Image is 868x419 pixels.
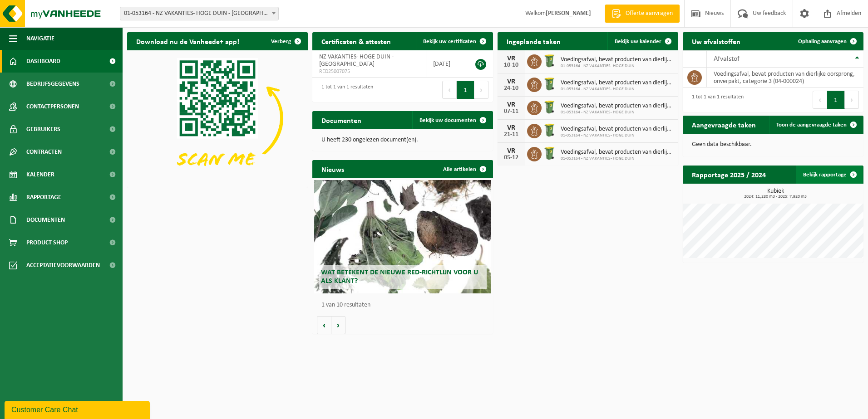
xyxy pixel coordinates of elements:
a: Bekijk uw certificaten [416,32,492,50]
span: NZ VAKANTIES- HOGE DUIN - [GEOGRAPHIC_DATA] [319,54,394,68]
span: Documenten [26,209,65,231]
img: WB-0240-HPE-GN-50 [542,146,557,161]
span: Bedrijfsgegevens [26,73,79,95]
div: 07-11 [502,108,520,115]
h2: Ingeplande taken [498,32,570,50]
div: VR [502,101,520,108]
button: Previous [813,91,827,109]
a: Toon de aangevraagde taken [769,116,863,134]
img: Download de VHEPlus App [127,50,308,186]
h2: Documenten [312,111,370,129]
span: Gebruikers [26,118,60,141]
button: Verberg [264,32,307,50]
span: Bekijk uw kalender [615,39,661,44]
span: Voedingsafval, bevat producten van dierlijke oorsprong, onverpakt, categorie 3 [561,56,674,63]
p: 1 van 10 resultaten [321,302,488,308]
img: WB-0240-HPE-GN-50 [542,53,557,68]
span: Toon de aangevraagde taken [776,122,847,128]
h2: Rapportage 2025 / 2024 [683,166,775,183]
span: Navigatie [26,27,54,50]
span: 01-053164 - NZ VAKANTIES- HOGE DUIN [561,110,674,115]
h2: Nieuws [312,160,353,178]
span: RED25007075 [319,68,419,75]
span: 01-053164 - NZ VAKANTIES- HOGE DUIN [561,63,674,69]
a: Alle artikelen [436,160,492,178]
button: 1 [827,91,845,109]
div: VR [502,147,520,155]
button: Next [845,91,859,109]
a: Bekijk uw kalender [607,32,677,50]
span: Contracten [26,141,62,163]
span: 01-053164 - NZ VAKANTIES- HOGE DUIN [561,133,674,138]
div: 1 tot 1 van 1 resultaten [317,80,373,100]
iframe: chat widget [5,399,152,419]
p: Geen data beschikbaar. [692,141,854,148]
div: VR [502,55,520,62]
span: Verberg [271,39,291,44]
span: 01-053164 - NZ VAKANTIES- HOGE DUIN - OOSTDUINKERKE [120,7,279,20]
span: Voedingsafval, bevat producten van dierlijke oorsprong, onverpakt, categorie 3 [561,79,674,87]
a: Ophaling aanvragen [791,32,863,50]
span: Ophaling aanvragen [798,39,847,44]
div: 10-10 [502,62,520,68]
div: VR [502,78,520,85]
a: Offerte aanvragen [605,5,680,23]
a: Bekijk uw documenten [412,111,492,129]
h2: Certificaten & attesten [312,32,400,50]
img: WB-0240-HPE-GN-50 [542,99,557,115]
h2: Uw afvalstoffen [683,32,750,50]
a: Wat betekent de nieuwe RED-richtlijn voor u als klant? [314,180,491,293]
span: Kalender [26,163,54,186]
button: Previous [442,81,457,99]
span: Voedingsafval, bevat producten van dierlijke oorsprong, onverpakt, categorie 3 [561,126,674,133]
span: Bekijk uw certificaten [423,39,476,44]
span: Dashboard [26,50,60,73]
span: Bekijk uw documenten [419,117,476,123]
span: Acceptatievoorwaarden [26,254,100,277]
span: Product Shop [26,231,68,254]
strong: [PERSON_NAME] [546,10,591,17]
span: 2024: 11,280 m3 - 2025: 7,920 m3 [687,195,863,199]
td: voedingsafval, bevat producten van dierlijke oorsprong, onverpakt, categorie 3 (04-000024) [707,68,863,88]
span: 01-053164 - NZ VAKANTIES- HOGE DUIN [561,87,674,92]
h2: Download nu de Vanheede+ app! [127,32,248,50]
div: 21-11 [502,132,520,138]
h3: Kubiek [687,188,863,199]
span: Rapportage [26,186,61,209]
div: 05-12 [502,155,520,161]
span: Voedingsafval, bevat producten van dierlijke oorsprong, onverpakt, categorie 3 [561,102,674,110]
button: Vorige [317,316,331,334]
button: Volgende [331,316,345,334]
img: WB-0240-HPE-GN-50 [542,76,557,92]
span: Afvalstof [714,55,740,63]
h2: Aangevraagde taken [683,116,765,133]
span: 01-053164 - NZ VAKANTIES- HOGE DUIN [561,156,674,161]
td: [DATE] [426,50,466,78]
span: Offerte aanvragen [623,9,675,18]
div: 24-10 [502,85,520,92]
a: Bekijk rapportage [796,166,863,184]
button: 1 [457,81,474,99]
span: Voedingsafval, bevat producten van dierlijke oorsprong, onverpakt, categorie 3 [561,149,674,156]
button: Next [474,81,488,99]
span: 01-053164 - NZ VAKANTIES- HOGE DUIN - OOSTDUINKERKE [120,7,278,20]
div: VR [502,124,520,132]
span: Contactpersonen [26,95,79,118]
div: 1 tot 1 van 1 resultaten [687,90,744,110]
p: U heeft 230 ongelezen document(en). [321,137,484,143]
img: WB-0240-HPE-GN-50 [542,122,557,138]
span: Wat betekent de nieuwe RED-richtlijn voor u als klant? [321,269,478,285]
